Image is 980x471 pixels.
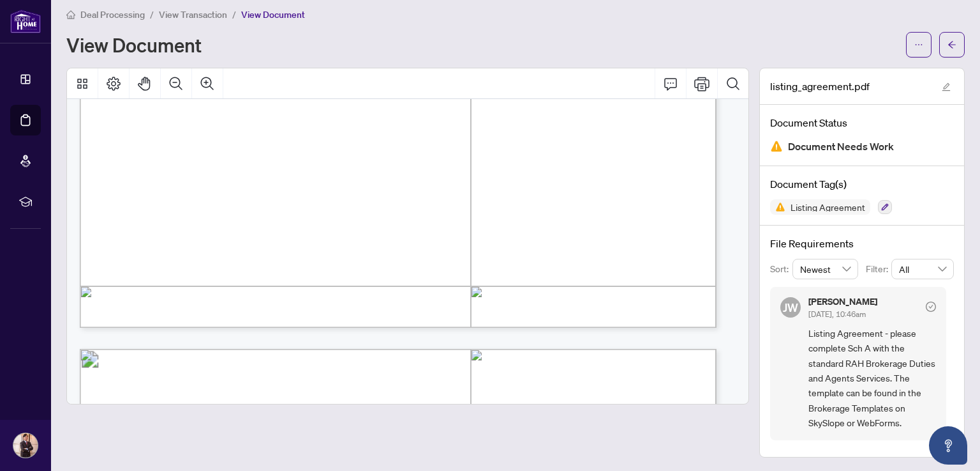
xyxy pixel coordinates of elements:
[947,40,956,49] span: arrow-left
[770,236,954,251] h4: File Requirements
[914,40,923,49] span: ellipsis
[770,199,785,215] img: Status Icon
[770,140,783,153] img: Document Status
[926,302,936,312] span: check-circle
[770,79,870,94] span: listing_agreement.pdf
[770,115,954,130] h4: Document Status
[808,326,936,431] span: Listing Agreement - please complete Sch A with the standard RAH Brokerage Duties and Agents Servi...
[80,9,145,20] span: Deal Processing
[241,9,305,20] span: View Document
[808,297,877,306] h5: [PERSON_NAME]
[150,7,154,22] li: /
[783,298,798,316] span: JW
[10,10,41,33] img: logo
[770,262,792,276] p: Sort:
[942,82,951,91] span: edit
[808,309,866,319] span: [DATE], 10:46am
[159,9,227,20] span: View Transaction
[788,138,894,155] span: Document Needs Work
[66,35,202,55] h1: View Document
[770,176,954,192] h4: Document Tag(s)
[13,433,38,458] img: Profile Icon
[929,426,967,465] button: Open asap
[66,10,75,19] span: home
[800,259,851,279] span: Newest
[866,262,891,276] p: Filter:
[785,203,870,212] span: Listing Agreement
[232,7,236,22] li: /
[899,259,946,279] span: All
